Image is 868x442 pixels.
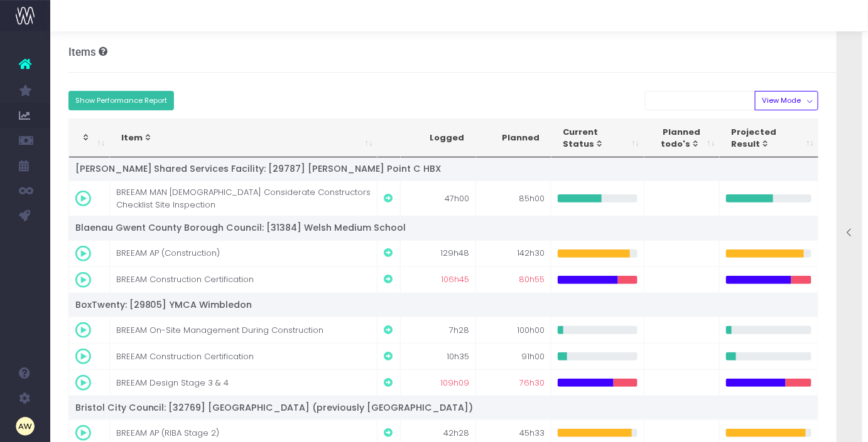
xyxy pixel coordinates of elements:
[110,369,377,396] td: BREEAM Design Stage 3 & 4
[519,273,545,286] span: 80h55
[68,46,96,58] span: Items
[401,119,476,157] th: Logged
[476,181,551,216] td: 85h00
[563,126,625,150] div: Current Status
[69,119,110,157] th: : activate to sort column ascending
[476,343,551,369] td: 91h00
[441,273,469,286] span: 106h45
[68,91,175,110] button: Show Performance Report
[69,396,819,419] td: Bristol City Council: [32769] [GEOGRAPHIC_DATA] (previously [GEOGRAPHIC_DATA])
[644,119,720,157] th: Planned todo's: activate to sort column ascending
[476,119,551,157] th: Planned
[110,119,377,157] th: Item: activate to sort column ascending
[110,240,377,266] td: BREEAM AP (Construction)
[69,157,819,181] td: [PERSON_NAME] Shared Services Facility: [29787] [PERSON_NAME] Point C HBX
[401,181,476,216] td: 47h00
[69,216,819,239] td: Blaenau Gwent County Borough Council: [31384] Welsh Medium School
[519,377,545,389] span: 76h30
[110,317,377,343] td: BREEAM On-Site Management During Construction
[476,317,551,343] td: 100h00
[110,181,377,216] td: BREEAM MAN [DEMOGRAPHIC_DATA] Considerate Constructors Checklist Site Inspection
[69,293,819,317] td: BoxTwenty: [29805] YMCA Wimbledon
[121,132,358,144] div: Item
[401,240,476,266] td: 129h48
[755,91,818,110] button: View Mode
[110,266,377,293] td: BREEAM Construction Certification
[401,317,476,343] td: 7h28
[110,343,377,369] td: BREEAM Construction Certification
[656,126,700,150] div: Planned todo's
[476,240,551,266] td: 142h30
[731,126,800,150] div: Projected Result
[412,132,464,144] div: Logged
[16,417,35,436] img: images/default_profile_image.png
[720,119,819,157] th: Projected Result: activate to sort column ascending
[551,119,644,157] th: Current Status: activate to sort column ascending
[487,132,540,144] div: Planned
[440,377,469,389] span: 109h09
[401,343,476,369] td: 10h35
